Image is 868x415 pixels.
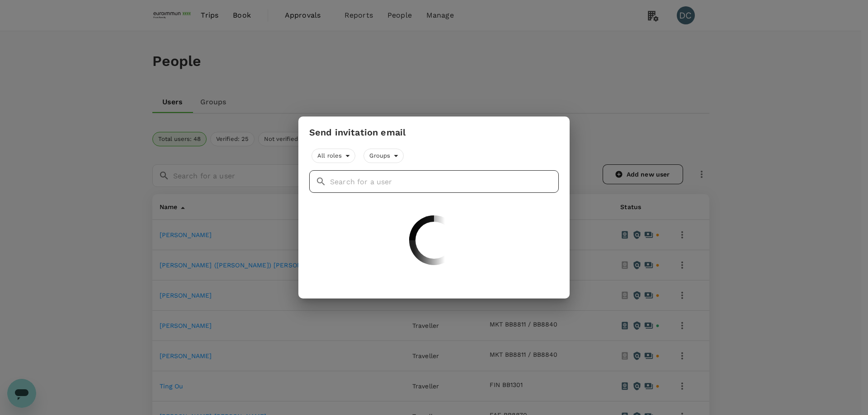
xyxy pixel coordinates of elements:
[330,170,559,193] input: Search for a user
[309,127,406,138] h3: Send invitation email
[364,152,394,160] span: Groups
[363,149,404,163] div: Groups
[312,152,345,160] span: All roles
[311,149,355,163] div: All roles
